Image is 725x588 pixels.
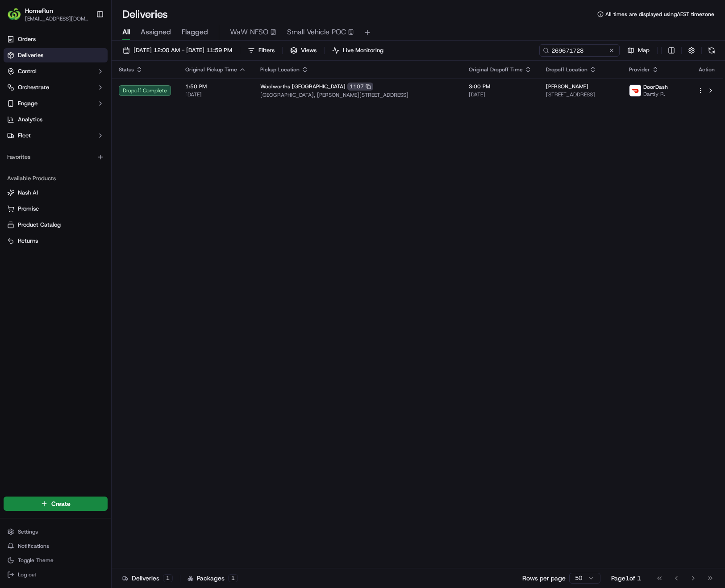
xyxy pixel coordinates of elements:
button: Map [623,44,654,57]
span: Engage [18,99,37,108]
div: Deliveries [122,574,173,583]
button: Refresh [705,44,718,57]
button: Product Catalog [4,218,108,232]
img: doordash_logo_v2.png [629,85,641,96]
a: Promise [7,205,104,213]
span: DoorDash [643,83,668,91]
span: Flagged [182,27,208,37]
button: [DATE] 12:00 AM - [DATE] 11:59 PM [119,44,236,57]
button: HomeRunHomeRun[EMAIL_ADDRESS][DOMAIN_NAME] [4,4,92,25]
span: Product Catalog [18,221,61,229]
a: Product Catalog [7,221,104,229]
p: Rows per page [522,574,566,583]
span: Settings [18,528,38,535]
span: Woolworths [GEOGRAPHIC_DATA] [260,83,346,90]
span: Notifications [18,542,49,550]
span: All [122,27,130,37]
span: [DATE] [185,91,246,98]
button: Fleet [4,128,108,143]
span: Promise [18,205,39,213]
span: Small Vehicle POC [287,27,346,37]
span: Map [638,46,650,54]
div: Available Products [4,171,108,186]
img: HomeRun [7,7,21,21]
span: Assigned [141,27,171,37]
div: 1 [228,574,238,582]
div: 1107 [347,83,373,91]
span: [DATE] 12:00 AM - [DATE] 11:59 PM [133,46,232,54]
span: 1:50 PM [185,83,246,90]
span: Orders [18,35,36,43]
span: Fleet [18,132,31,140]
button: Log out [4,568,108,581]
span: [GEOGRAPHIC_DATA], [PERSON_NAME][STREET_ADDRESS] [260,91,454,99]
div: 1 [163,574,173,582]
button: [EMAIL_ADDRESS][DOMAIN_NAME] [25,15,89,22]
button: Nash AI [4,186,108,200]
span: Live Monitoring [343,46,383,54]
button: Returns [4,234,108,248]
button: Views [286,44,321,57]
span: Deliveries [18,51,43,59]
div: Page 1 of 1 [611,574,641,583]
span: [PERSON_NAME] [546,83,588,90]
span: Nash AI [18,189,38,197]
button: Live Monitoring [328,44,387,57]
a: Analytics [4,112,108,127]
button: Engage [4,96,108,111]
button: Notifications [4,540,108,552]
span: Status [119,66,134,73]
div: Action [697,66,716,73]
span: Create [51,499,71,508]
button: HomeRun [25,6,53,15]
button: Create [4,497,108,511]
span: All times are displayed using AEST timezone [605,11,714,18]
span: Dropoff Location [546,66,587,73]
button: Settings [4,526,108,538]
span: Dartly R. [643,91,668,98]
button: Toggle Theme [4,554,108,567]
span: Log out [18,571,36,578]
span: 3:00 PM [469,83,532,90]
a: Returns [7,237,104,245]
div: Packages [187,574,238,583]
input: Type to search [539,44,620,57]
span: Analytics [18,116,42,124]
h1: Deliveries [122,7,168,21]
span: Toggle Theme [18,557,54,564]
span: Orchestrate [18,83,49,91]
span: [STREET_ADDRESS] [546,91,615,98]
button: Control [4,64,108,79]
span: Provider [629,66,650,73]
span: Control [18,67,37,75]
a: Deliveries [4,48,108,62]
span: WaW NFSO [230,27,268,37]
span: [DATE] [469,91,532,98]
span: Original Pickup Time [185,66,237,73]
span: Views [301,46,317,54]
a: Nash AI [7,189,104,197]
button: Orchestrate [4,80,108,95]
div: Favorites [4,150,108,164]
button: Filters [244,44,279,57]
span: Pickup Location [260,66,300,73]
span: Filters [258,46,275,54]
span: Returns [18,237,38,245]
button: Promise [4,202,108,216]
span: Original Dropoff Time [469,66,523,73]
a: Orders [4,32,108,46]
